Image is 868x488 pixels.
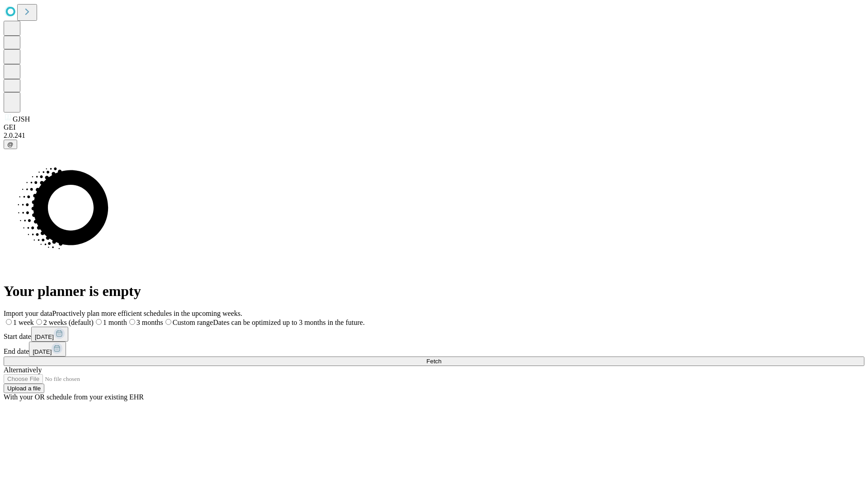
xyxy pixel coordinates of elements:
input: 1 week [6,319,12,325]
span: Import your data [4,310,52,317]
button: [DATE] [29,342,66,357]
span: Fetch [426,358,441,365]
input: Custom rangeDates can be optimized up to 3 months in the future. [165,319,171,325]
div: GEI [4,123,864,131]
div: End date [4,342,864,357]
span: Custom range [173,319,213,326]
span: [DATE] [35,333,54,340]
span: With your OR schedule from your existing EHR [4,393,144,401]
span: 3 months [137,319,163,326]
input: 3 months [129,319,135,325]
div: Start date [4,327,864,342]
span: Dates can be optimized up to 3 months in the future. [213,319,364,326]
button: @ [4,140,17,149]
span: Proactively plan more efficient schedules in the upcoming weeks. [52,310,242,317]
span: Alternatively [4,366,42,374]
div: 2.0.241 [4,131,864,140]
button: Fetch [4,357,864,366]
button: Upload a file [4,384,44,393]
span: [DATE] [33,348,52,355]
button: [DATE] [31,327,68,342]
span: 1 month [103,319,127,326]
span: 1 week [13,319,34,326]
span: 2 weeks (default) [43,319,94,326]
span: @ [7,141,14,148]
h1: Your planner is empty [4,283,864,300]
input: 2 weeks (default) [36,319,42,325]
input: 1 month [96,319,102,325]
span: GJSH [13,115,30,123]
